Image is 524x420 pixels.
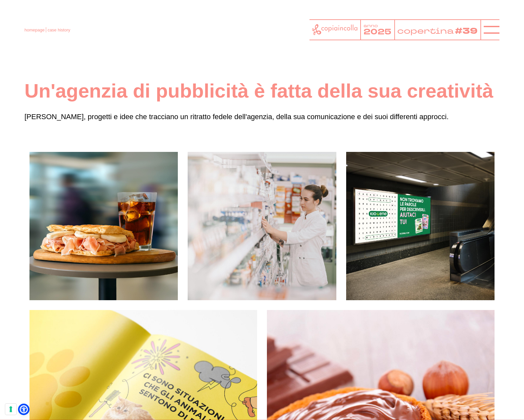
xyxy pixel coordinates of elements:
tspan: #39 [455,26,477,37]
tspan: anno [364,23,378,28]
p: [PERSON_NAME], progetti e idee che tracciano un ritratto fedele dell'agenzia, della sua comunicaz... [25,111,500,122]
span: case history [47,27,70,32]
button: Le tue preferenze relative al consenso per le tecnologie di tracciamento [5,404,16,415]
h1: Un'agenzia di pubblicità è fatta della sua creatività [25,79,500,103]
tspan: copertina [397,26,454,37]
tspan: 2025 [364,27,391,38]
a: homepage [25,27,45,32]
a: Open Accessibility Menu [20,405,28,413]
